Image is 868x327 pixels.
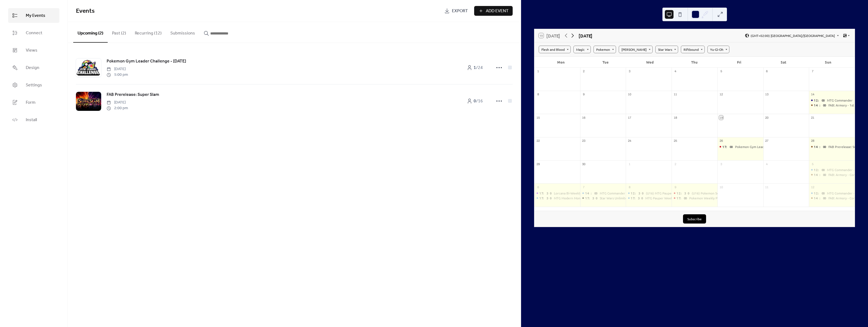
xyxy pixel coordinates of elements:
[536,69,540,73] div: 1
[719,185,723,189] div: 10
[676,196,689,200] span: 17:00
[719,139,723,143] div: 26
[765,92,769,96] div: 13
[26,99,36,106] span: Form
[719,92,723,96] div: 12
[631,191,646,196] span: 12:30
[536,162,540,166] div: 29
[539,196,554,200] span: 17:30
[582,92,586,96] div: 9
[673,115,677,120] div: 18
[719,69,723,73] div: 5
[645,196,675,200] div: MTG Pauper Weekly
[536,115,540,120] div: 15
[26,30,42,36] span: Connect
[582,139,586,143] div: 23
[814,172,828,177] span: 14:00
[810,92,815,96] div: 14
[585,196,600,200] span: 17:30
[107,58,186,65] a: Pokemon Gym Leader Challenge - [DATE]
[765,162,769,166] div: 4
[810,69,815,73] div: 7
[585,191,600,196] span: 14:00
[814,98,827,103] span: 12:00
[107,72,128,78] span: 5:00 pm
[810,162,815,166] div: 5
[486,8,509,14] span: Add Event
[8,112,59,127] a: Install
[8,78,59,92] a: Settings
[26,47,37,54] span: Views
[673,185,677,189] div: 9
[26,117,37,123] span: Install
[809,144,855,149] div: FAB Prerelease: Super Slam
[806,57,850,68] div: Sun
[814,168,827,172] span: 12:00
[631,196,645,200] span: 17:30
[672,57,717,68] div: Thu
[672,196,717,200] div: Pokemon Weekly Play
[765,115,769,120] div: 20
[751,34,835,37] span: (GMT+02:00) [GEOGRAPHIC_DATA]/[GEOGRAPHIC_DATA]
[809,191,855,196] div: MTG Commander - Sundays
[554,191,600,196] div: Lorcana Bi-Weekly Tournament
[107,92,159,98] span: FAB Prerelease: Super Slam
[827,98,853,103] div: MTG Commander
[765,139,769,143] div: 27
[107,100,128,105] span: [DATE]
[583,57,628,68] div: Tue
[600,191,638,196] div: MTG Commander - [DATE]
[809,103,855,108] div: FAB: Armory - 1st Keidas
[579,32,592,39] div: [DATE]
[536,185,540,189] div: 6
[719,162,723,166] div: 3
[673,92,677,96] div: 11
[474,64,476,72] b: 1
[627,185,631,189] div: 8
[761,57,806,68] div: Sat
[536,92,540,96] div: 8
[474,6,513,16] button: Add Event
[107,66,128,72] span: [DATE]
[627,139,631,143] div: 24
[735,144,796,149] div: Pokemon Gym Leader Challenge - [DATE]
[73,22,108,43] button: Upcoming (2)
[8,95,59,110] a: Form
[107,58,186,65] span: Pokemon Gym Leader Challenge - [DATE]
[582,69,586,73] div: 2
[673,69,677,73] div: 4
[673,139,677,143] div: 25
[108,22,130,42] button: Past (2)
[461,63,488,73] a: 1/24
[628,57,672,68] div: Wed
[814,196,828,200] span: 14:00
[673,162,677,166] div: 2
[765,69,769,73] div: 6
[582,162,586,166] div: 30
[166,22,199,42] button: Submissions
[722,144,735,149] span: 17:00
[107,91,159,98] a: FAB Prerelease: Super Slam
[536,139,540,143] div: 22
[76,5,95,17] span: Events
[672,191,717,196] div: (U16) Pokemon Social Club
[8,43,59,58] a: Views
[827,168,867,172] div: MTG Commander - Sundays
[461,96,488,106] a: 0/16
[809,172,855,177] div: FAB: Armory - Core Constructed
[627,69,631,73] div: 3
[719,115,723,120] div: 19
[814,103,828,108] span: 14:00
[534,191,580,196] div: Lorcana Bi-Weekly Tournament
[539,191,554,196] span: 17:30
[765,185,769,189] div: 11
[627,162,631,166] div: 1
[689,196,722,200] div: Pokemon Weekly Play
[107,105,128,111] span: 2:00 pm
[474,97,476,105] b: 0
[626,196,672,200] div: MTG Pauper Weekly
[814,191,827,196] span: 12:00
[534,196,580,200] div: MTG Modern Mondays
[582,115,586,120] div: 16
